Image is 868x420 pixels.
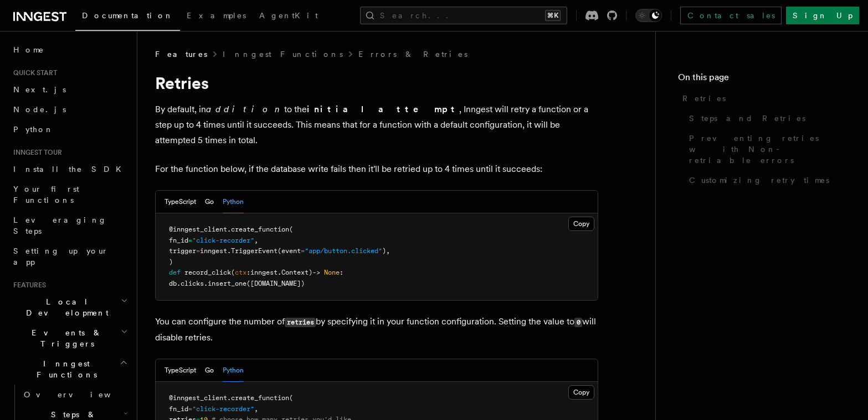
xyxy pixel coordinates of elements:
[289,225,293,233] span: (
[246,280,305,287] span: ([DOMAIN_NAME])
[155,161,598,177] p: For the function below, if the database write fails then it'll be retried up to 4 times until it ...
[568,385,594,400] button: Copy
[223,359,244,382] button: Python
[680,7,782,24] a: Contact sales
[196,247,200,255] span: =
[177,280,181,287] span: .
[324,269,340,276] span: None
[223,191,244,213] button: Python
[231,225,289,233] span: create_function
[169,280,177,287] span: db
[281,269,312,276] span: Context)
[75,3,180,31] a: Documentation
[382,247,390,255] span: ),
[155,73,598,93] h1: Retries
[13,125,54,134] span: Python
[169,269,181,276] span: def
[192,405,254,413] span: "click-recorder"
[289,394,293,402] span: (
[307,104,459,114] strong: initial attempt
[169,237,188,244] span: fn_id
[206,104,284,114] em: addition
[574,318,582,327] code: 0
[689,175,829,186] span: Customizing retry times
[165,359,196,382] button: TypeScript
[13,105,66,114] span: Node.js
[200,247,231,255] span: inngest.
[278,269,281,276] span: .
[9,69,57,77] span: Quick start
[786,7,859,24] a: Sign Up
[259,11,318,20] span: AgentKit
[9,159,130,179] a: Install the SDK
[340,269,343,276] span: :
[9,80,130,99] a: Next.js
[250,269,278,276] span: inngest
[312,269,320,276] span: ->
[682,93,726,104] span: Retries
[689,113,805,124] span: Steps and Retries
[181,280,204,287] span: clicks
[9,241,130,272] a: Setting up your app
[635,9,662,22] button: Toggle dark mode
[227,394,231,402] span: .
[205,191,214,213] button: Go
[254,405,258,413] span: ,
[305,247,382,255] span: "app/button.clicked"
[180,3,253,30] a: Examples
[13,216,107,235] span: Leveraging Steps
[278,247,301,255] span: (event
[205,359,214,382] button: Go
[9,327,121,349] span: Events & Triggers
[24,390,138,399] span: Overview
[9,119,130,139] a: Python
[545,10,561,21] kbd: ⌘K
[165,191,196,213] button: TypeScript
[188,237,192,244] span: =
[285,318,316,327] code: retries
[253,3,325,30] a: AgentKit
[685,170,846,190] a: Customizing retry times
[223,49,343,60] a: Inngest Functions
[204,280,208,287] span: .
[9,210,130,241] a: Leveraging Steps
[689,133,846,166] span: Preventing retries with Non-retriable errors
[169,258,173,266] span: )
[360,7,567,24] button: Search...⌘K
[155,49,207,60] span: Features
[169,405,188,413] span: fn_id
[9,354,130,385] button: Inngest Functions
[227,225,231,233] span: .
[301,247,305,255] span: =
[9,292,130,323] button: Local Development
[358,49,468,60] a: Errors & Retries
[192,237,254,244] span: "click-recorder"
[13,185,79,204] span: Your first Functions
[568,217,594,231] button: Copy
[188,405,192,413] span: =
[231,269,235,276] span: (
[19,385,130,405] a: Overview
[246,269,250,276] span: :
[82,11,173,20] span: Documentation
[9,179,130,210] a: Your first Functions
[678,88,846,108] a: Retries
[184,269,231,276] span: record_click
[169,225,227,233] span: @inngest_client
[169,247,196,255] span: trigger
[155,314,598,345] p: You can configure the number of by specifying it in your function configuration. Setting the valu...
[9,99,130,119] a: Node.js
[254,237,258,244] span: ,
[685,108,846,128] a: Steps and Retries
[231,394,289,402] span: create_function
[235,269,246,276] span: ctx
[9,281,46,290] span: Features
[9,296,121,318] span: Local Development
[208,280,246,287] span: insert_one
[13,165,128,174] span: Install the SDK
[13,85,66,94] span: Next.js
[169,394,227,402] span: @inngest_client
[9,323,130,354] button: Events & Triggers
[187,11,246,20] span: Examples
[13,44,44,55] span: Home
